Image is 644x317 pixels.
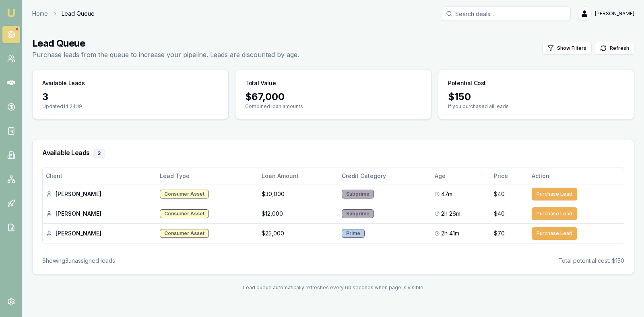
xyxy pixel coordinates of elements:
span: Lead Queue [62,10,95,18]
span: 47m [441,190,452,198]
th: Lead Type [157,168,259,184]
input: Search deals [442,6,571,21]
div: 3 [42,90,219,103]
div: [PERSON_NAME] [46,190,153,198]
div: Consumer Asset [160,190,209,198]
nav: breadcrumb [32,10,95,18]
button: Purchase Lead [532,188,577,200]
p: Purchase leads from the queue to increase your pipeline. Leads are discounted by age. [32,50,299,59]
h3: Available Leads [42,79,85,87]
h3: Potential Cost [448,79,486,87]
button: Purchase Lead [532,207,577,220]
div: $ 150 [448,90,624,103]
div: [PERSON_NAME] [46,210,153,218]
span: $40 [494,190,505,198]
div: [PERSON_NAME] [46,229,153,237]
span: [PERSON_NAME] [595,10,634,17]
div: Consumer Asset [160,229,209,238]
td: $30,000 [258,184,338,204]
h3: Available Leads [42,149,624,158]
img: emu-icon-u.png [6,8,16,18]
div: Prime [342,229,365,238]
button: Purchase Lead [532,227,577,240]
span: $70 [494,229,505,237]
th: Credit Category [339,168,431,184]
span: 2h 26m [441,210,460,218]
th: Loan Amount [258,168,338,184]
div: Subprime [342,190,374,198]
th: Action [528,168,624,184]
p: Combined loan amounts [245,103,421,110]
a: Home [32,10,48,18]
h3: Total Value [245,79,276,87]
td: $25,000 [258,223,338,243]
div: Subprime [342,209,374,218]
p: Updated 14:24:19 [42,103,219,110]
h1: Lead Queue [32,37,299,50]
div: $ 67,000 [245,90,421,103]
div: Showing 3 unassigned lead s [42,257,115,265]
div: Total potential cost: $150 [558,257,624,265]
p: If you purchased all leads [448,103,624,110]
th: Age [431,168,491,184]
div: 3 [93,149,105,158]
th: Client [43,168,157,184]
span: $40 [494,210,505,218]
div: Lead queue automatically refreshes every 60 seconds when page is visible [32,284,634,291]
div: Consumer Asset [160,209,209,218]
button: Refresh [595,42,634,55]
td: $12,000 [258,204,338,223]
button: Show Filters [542,42,592,55]
th: Price [491,168,528,184]
span: 2h 41m [441,229,459,237]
